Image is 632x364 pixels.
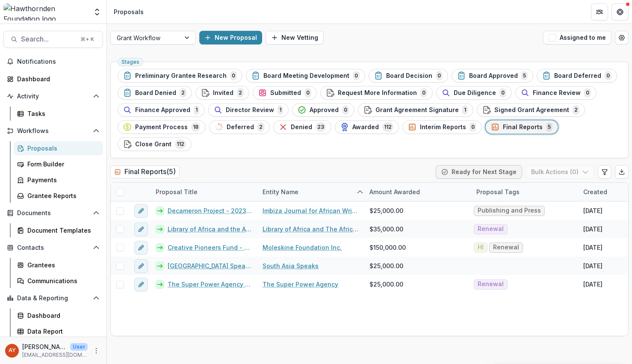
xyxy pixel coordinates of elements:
div: Tasks [27,109,96,118]
div: Created [578,187,612,196]
div: Grantee Reports [27,191,96,200]
a: The Super Power Agency [263,280,338,289]
a: Library of Africa and The African Diaspora [263,225,359,234]
span: 0 [420,88,427,98]
span: 112 [175,139,186,149]
button: Open Documents [3,206,103,220]
button: Notifications [3,55,103,68]
span: Deferred [227,124,254,131]
span: 2 [257,122,264,132]
button: edit [134,222,148,236]
div: [DATE] [583,261,602,270]
div: Payments [27,175,96,184]
button: New Vetting [266,31,324,44]
span: Contacts [17,244,89,252]
a: Moleskine Foundation Inc. [263,243,342,252]
button: Open Data & Reporting [3,291,103,305]
button: Denied23 [273,120,331,134]
div: Entity Name [257,183,364,201]
span: 0 [499,88,506,98]
a: Document Templates [14,223,103,237]
span: $150,000.00 [369,243,406,252]
button: Close Grant112 [118,137,192,151]
span: Stages [121,59,139,65]
button: Board Deferred0 [537,69,617,83]
div: [DATE] [583,243,602,252]
button: Open Activity [3,89,103,103]
span: 2 [237,88,244,98]
span: 23 [316,122,326,132]
button: Get Help [611,3,629,21]
a: Data Report [14,324,103,338]
div: ⌘ + K [79,35,96,44]
button: edit [134,259,148,273]
button: Edit table settings [598,165,611,179]
button: Open table manager [615,31,629,44]
a: Form Builder [14,157,103,171]
div: Form Builder [27,160,96,169]
span: Notifications [17,58,100,65]
a: Grantee Reports [14,189,103,203]
img: Hawthornden Foundation logo [3,3,88,21]
div: Dashboard [17,74,96,83]
div: Proposals [27,144,96,153]
span: Finance Review [533,89,581,97]
a: Decameron Project - 2023 - 25,000 [168,206,252,215]
span: Signed Grant Agreement [494,107,569,114]
button: Finance Review0 [515,86,597,100]
button: Interim Reports0 [402,120,482,134]
button: Board Meeting Development0 [246,69,365,83]
div: Amount Awarded [364,183,471,201]
div: [DATE] [583,280,602,289]
span: 0 [584,88,591,98]
span: 0 [470,122,476,132]
a: Dashboard [14,308,103,323]
span: 2 [180,88,186,98]
span: 0 [605,71,611,80]
p: [EMAIL_ADDRESS][DOMAIN_NAME] [22,351,88,359]
span: Final Reports [503,124,543,131]
span: Close Grant [135,141,171,148]
button: Grant Agreement Signature1 [358,103,473,117]
button: Deferred2 [209,120,270,134]
button: Final Reports5 [485,120,558,134]
button: Bulk Actions (0) [526,165,594,179]
div: Entity Name [257,187,304,196]
span: $25,000.00 [369,280,403,289]
button: Partners [591,3,608,21]
button: Ready for Next Stage [436,165,522,179]
button: More [91,346,101,356]
span: 1 [462,105,468,115]
button: Assigned to me [543,31,611,44]
div: [DATE] [583,206,602,215]
p: User [70,343,88,351]
span: 0 [230,71,237,80]
span: Data & Reporting [17,295,89,302]
a: Dashboard [3,72,103,86]
div: Amount Awarded [364,187,425,196]
div: Communications [27,276,96,285]
a: Grantees [14,258,103,272]
a: Communications [14,274,103,288]
div: [DATE] [583,225,602,234]
span: Director Review [226,107,274,114]
span: 0 [353,71,360,80]
button: edit [134,204,148,218]
span: Workflows [17,127,89,135]
a: Library of Africa and the African Diaspora - 2024 - 35,000 [168,225,252,234]
span: Documents [17,210,89,217]
span: Preliminary Grantee Research [135,72,227,80]
button: Preliminary Grantee Research0 [118,69,242,83]
button: Due Diligence0 [436,86,512,100]
a: [GEOGRAPHIC_DATA] Speaks - 2024 - 25,000 [168,261,252,270]
button: Open Workflows [3,124,103,138]
span: Denied [291,124,312,131]
button: Search... [3,31,103,48]
span: Board Decision [386,72,432,80]
span: 1 [194,105,199,115]
div: Proposal Title [151,187,203,196]
button: Signed Grant Agreement2 [477,103,585,117]
a: Creative Pioneers Fund - 2024 - 150,000 [168,243,252,252]
div: Proposal Tags [471,183,578,201]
